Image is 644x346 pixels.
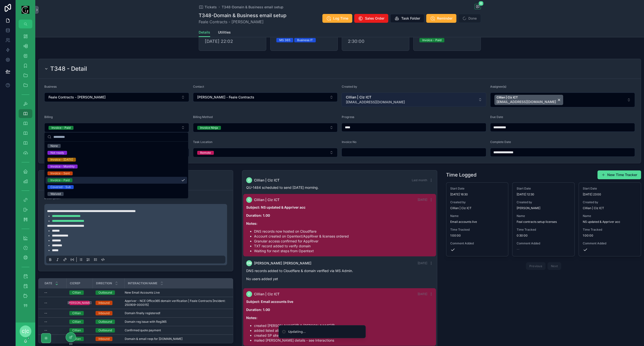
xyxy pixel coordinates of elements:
span: Comment Added [450,241,504,245]
span: Start Date [516,187,571,191]
div: Inbound [98,301,109,305]
span: Details [199,30,210,35]
button: 6 [474,4,481,10]
span: SM [247,261,252,265]
h2: T348 - Detail [50,65,87,73]
span: Cillian | Ciz ICT [254,178,279,183]
a: -- [44,301,63,305]
li: DNS records now hosted on Cloudflare [254,229,433,234]
span: Start Date [583,187,637,191]
span: [EMAIL_ADDRESS][DOMAIN_NAME] [346,100,405,105]
span: [PERSON_NAME] [516,206,540,210]
div: Invoice - [DATE] [50,158,73,162]
span: C|C [22,328,29,334]
span: Cillian | Ciz ICT [254,197,279,202]
strong: Duration: 1.00 [246,213,270,217]
div: scrollable content [16,28,35,316]
span: 6 [478,1,484,6]
a: Tickets [199,5,217,10]
a: Details [199,28,210,37]
button: Sales Order [354,14,388,23]
button: New Time Tracker [597,170,641,179]
span: Reminder [437,16,452,21]
div: Business IT [297,38,313,42]
li: Waiting for next steps from Opentext [254,249,433,253]
span: Task Folder [401,16,420,21]
span: [DATE] [418,261,427,265]
strong: Notes: [246,316,257,320]
span: Assignee(s) [490,85,506,88]
button: Reminder [426,14,456,23]
a: Inbound [96,337,122,341]
a: Outbound [96,290,122,295]
span: Created by [583,200,637,204]
span: [DATE] 22:02 [205,38,260,45]
span: Time Tracked [516,228,571,232]
span: Domain & email reqs for [DOMAIN_NAME] [125,337,182,341]
div: Inbound [98,311,109,315]
p: -- [44,328,47,332]
a: Domain finally registered! [125,311,227,315]
span: [PERSON_NAME] [PERSON_NAME] [254,261,311,266]
span: Start Date [450,187,504,191]
button: Select Button [193,148,338,157]
a: Start Date[DATE] 23:00Created byCillian | Ciz ICTNameNS updated & Appriver accTime Tracked1:00:00... [579,182,641,256]
strong: Notes: [246,221,257,226]
div: Cillian [72,290,81,295]
p: -- [44,301,47,305]
span: Direction [96,281,112,285]
span: Billing [44,115,53,119]
button: Select Button [193,93,338,102]
span: Invoice No [341,140,356,144]
a: Inbound [96,311,122,315]
span: Log Time [333,16,348,21]
span: [PERSON_NAME] - Feale Contracts [197,95,254,100]
a: Utilities [218,28,231,38]
a: Cillian [69,320,90,324]
a: Cillian [69,290,90,295]
a: -- [44,311,63,315]
div: Invoice - Sent [50,171,70,175]
div: Cillian [72,337,81,341]
span: Feale Contracts - [PERSON_NAME] [49,95,106,100]
span: Business [44,85,57,88]
a: -- [44,320,63,324]
a: Inbound [96,301,122,305]
span: Created by [341,85,357,88]
span: [DATE] 16:30 [450,192,504,196]
div: Invoice - Paid [50,178,70,182]
span: [DATE] [418,198,427,202]
a: -- [44,291,63,295]
a: Outbound [96,328,122,333]
div: MS 365 [279,38,290,42]
p: -- [44,311,47,315]
a: Confirmed quote payment [125,328,227,332]
div: Inbound [98,337,109,341]
span: Complete Date [490,140,511,144]
span: Time Tracked [583,228,637,232]
span: Due Date [490,115,503,119]
span: Interaction Name [128,281,157,285]
a: Cillian [69,337,90,341]
a: -- [44,337,63,341]
span: Name [583,214,637,218]
div: Outbound [98,320,112,324]
span: -- [516,247,519,251]
a: -- [44,328,63,332]
span: [DATE] 23:00 [583,192,637,196]
a: [PERSON_NAME] [69,301,90,305]
div: None [50,144,58,148]
p: No users added yet [246,276,433,281]
div: Not ready [50,151,64,155]
span: T348-Domain & Business email setup [222,5,283,10]
p: -- [44,320,47,324]
span: [DATE] 12:30 [516,192,571,196]
span: Utilities [218,30,231,35]
span: NS updated & Appriver acc [583,220,637,224]
span: 1:00:00 [583,234,637,238]
div: [PERSON_NAME] [68,301,91,305]
span: [EMAIL_ADDRESS][DOMAIN_NAME] [497,99,556,104]
button: Select Button [193,123,338,132]
a: Domain reg issue with Reg365 [125,320,227,324]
